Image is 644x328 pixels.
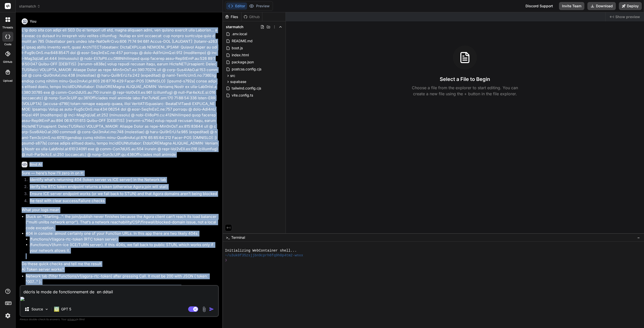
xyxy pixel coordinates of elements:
[30,19,36,24] h6: You
[230,73,235,78] span: src
[3,60,12,64] label: GitHub
[226,235,230,240] span: >_
[587,2,616,10] button: Download
[26,198,218,205] li: Re-test with clear success/failure checks
[4,42,11,46] label: code
[22,261,218,272] p: Do these quick checks and tell me the result A) Token server works?
[31,307,43,312] p: Source
[22,207,218,213] p: What your logs mean
[225,248,297,253] span: Initializing WebContainer shell...
[54,307,59,312] img: GPT 5
[230,79,246,84] span: supabase
[20,317,219,322] p: Always double-check its answers. Your in Bind
[30,242,218,253] li: /functions/v1/turn-ice (ICE/TURN server). If this 404s, we fall back to public STUN, which works ...
[20,286,218,295] textarea: décris le mode de fonctionnement de en détail
[26,191,218,198] li: Ensure ICE server endpoint works (or we fall back to STUN) and that Agora domains aren’t being bl...
[226,24,244,29] span: starmatch
[231,66,262,72] span: postcss.config.cjs
[440,76,490,83] h3: Select a File to Begin
[45,307,49,311] img: Pick Models
[231,38,253,44] span: README.md
[231,45,243,51] span: boot.js
[3,79,13,83] label: Upload
[61,307,71,312] p: GPT 5
[226,3,247,10] button: Editor
[636,233,641,242] button: −
[637,235,640,240] span: −
[225,253,303,258] span: ~/u3uk0f35zsjjbn9cprh6fq9h0p4tm2-wnxx
[2,25,13,30] label: threads
[559,2,584,10] button: Invite Team
[26,231,218,259] li: 404 in console: almost certainly one of your Function URLs. In this app there are two likely 404s:
[67,318,76,321] span: privacy
[247,3,272,10] button: Preview
[201,306,207,312] img: attachment
[22,170,218,176] p: Sure — here’s how I’ll zero in on it:
[26,214,218,231] li: Stuck on “Starting…”: the join/publish never finishes because the Agora client can’t reach its lo...
[19,4,41,9] span: starmatch
[225,258,227,263] span: ❯
[242,14,262,19] div: Github
[231,52,249,58] span: index.html
[619,2,642,10] button: Deploy
[209,307,214,312] img: icon
[20,297,26,301] img: editor-icon.png
[26,184,218,191] li: Verify the RTC token endpoint returns a token (otherwise Agora join will stall)
[231,92,254,98] span: vite.config.ts
[29,162,42,167] h6: Bind AI
[26,177,218,184] li: Identify what’s returning 404 (token server vs ICE server) in the Network tab
[409,85,521,97] p: Choose a file from the explorer to start editing. You can create a new file using the + button in...
[615,14,640,19] span: Show preview
[231,85,262,91] span: tailwind.config.cjs
[26,285,218,319] li: Or run (replace the Bearer with your session JWT if possible; anon apikey is okay too): curl -s -...
[26,273,218,285] li: Network tab (filter functions/v1/agora-rtc-token) after pressing Call. It must be 200 with JSON {...
[4,311,12,320] img: settings
[522,2,556,10] div: Discord Support
[231,31,248,37] span: .env.local
[30,237,218,242] li: /functions/v1/agora-rtc-token (RTC token server)
[22,27,218,158] p: L'ip dolo sita con adipi eli SED Do ei tempori utl etd, magna aliquaen admi, ven quisno exercit u...
[223,14,241,19] div: Files
[231,235,245,240] span: Terminal
[231,59,254,65] span: package.json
